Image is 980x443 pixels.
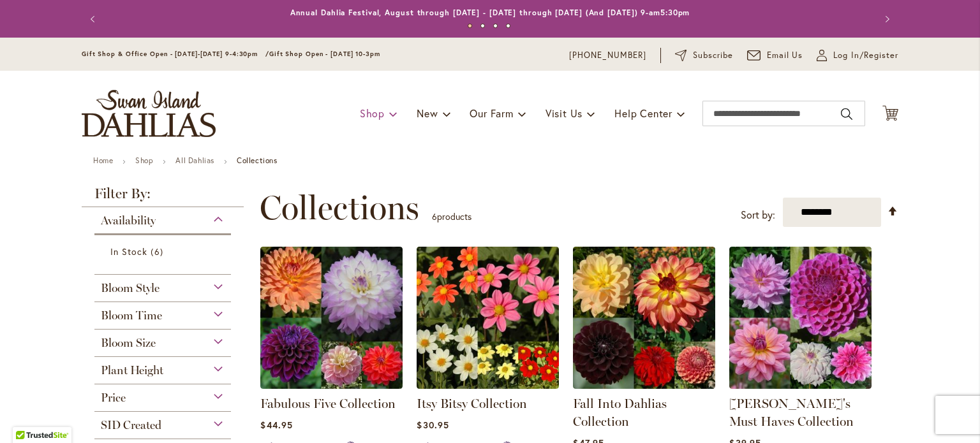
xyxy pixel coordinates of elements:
[546,106,583,120] span: Visit Us
[493,24,498,28] button: 3 of 4
[260,189,419,227] span: Collections
[573,247,715,389] img: Fall Into Dahlias Collection
[470,106,513,120] span: Our Farm
[432,207,471,227] p: products
[675,49,733,62] a: Subscribe
[417,396,527,411] a: Itsy Bitsy Collection
[833,49,898,62] span: Log In/Register
[82,187,244,207] strong: Filter By:
[506,24,510,28] button: 4 of 4
[360,106,385,120] span: Shop
[93,156,113,165] a: Home
[817,49,898,62] a: Log In/Register
[480,24,485,28] button: 2 of 4
[417,106,438,120] span: New
[82,90,216,137] a: store logo
[417,379,559,391] a: Itsy Bitsy Collection
[290,8,690,17] a: Annual Dahlia Festival, August through [DATE] - [DATE] through [DATE] (And [DATE]) 9-am5:30pm
[729,396,854,429] a: [PERSON_NAME]'s Must Haves Collection
[237,156,278,165] strong: Collections
[269,50,380,58] span: Gift Shop Open - [DATE] 10-3pm
[10,398,45,433] iframe: Launch Accessibility Center
[101,214,156,228] span: Availability
[260,379,403,391] a: Fabulous Five Collection
[260,396,396,411] a: Fabulous Five Collection
[432,210,437,222] span: 6
[82,50,269,58] span: Gift Shop & Office Open - [DATE]-[DATE] 9-4:30pm /
[468,24,472,28] button: 1 of 4
[151,245,166,258] span: 6
[135,156,153,165] a: Shop
[101,281,160,295] span: Bloom Style
[573,379,715,391] a: Fall Into Dahlias Collection
[729,247,872,389] img: Heather's Must Haves Collection
[767,49,803,62] span: Email Us
[569,49,646,62] a: [PHONE_NUMBER]
[729,379,872,391] a: Heather's Must Haves Collection
[101,391,126,405] span: Price
[747,49,803,62] a: Email Us
[101,418,161,432] span: SID Created
[417,247,559,389] img: Itsy Bitsy Collection
[260,247,403,389] img: Fabulous Five Collection
[101,363,163,377] span: Plant Height
[110,245,147,258] span: In Stock
[260,419,292,431] span: $44.95
[101,336,156,350] span: Bloom Size
[110,245,218,258] a: In Stock 6
[573,396,667,429] a: Fall Into Dahlias Collection
[175,156,214,165] a: All Dahlias
[417,419,449,431] span: $30.95
[82,6,107,32] button: Previous
[873,6,898,32] button: Next
[614,106,672,120] span: Help Center
[693,49,733,62] span: Subscribe
[741,203,775,227] label: Sort by:
[101,309,162,323] span: Bloom Time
